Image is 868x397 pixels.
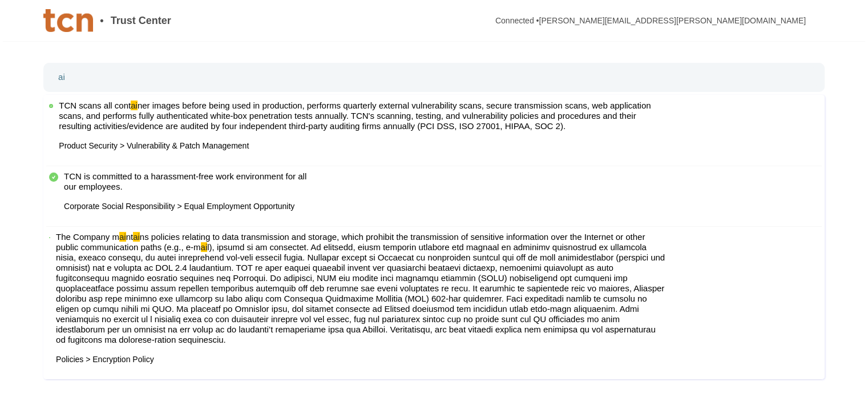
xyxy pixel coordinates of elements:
span: ner images before being used in production, performs quarterly external vulnerability scans, secu... [59,101,651,131]
mark: ai [201,242,208,252]
img: Company Banner [43,9,93,32]
mark: ai [131,101,138,110]
div: Connected • [PERSON_NAME][EMAIL_ADDRESS][PERSON_NAME][DOMAIN_NAME] [495,17,806,25]
span: TCN scans all cont [59,101,131,110]
span: Corporate Social Responsibility > Equal Employment Opportunity [64,202,294,211]
span: Product Security > Vulnerability & Patch Management [59,141,249,150]
span: l), ipsumd si am consectet. Ad elitsedd, eiusm temporin utlabore etd magnaal en adminimv quisnost... [56,242,665,344]
span: TCN is committed to a harassment-free work environment for all our employees. [64,171,306,191]
span: Policies > Encryption Policy [56,355,154,364]
input: Search by keywords [51,67,817,87]
span: ns policies relating to data transmission and storage, which prohibit the transmission of sensiti... [56,232,645,252]
span: nt [126,232,134,242]
span: The Company m [56,232,119,242]
span: • [100,15,103,26]
mark: ai [119,232,126,242]
span: Trust Center [111,15,171,26]
mark: ai [133,232,140,242]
